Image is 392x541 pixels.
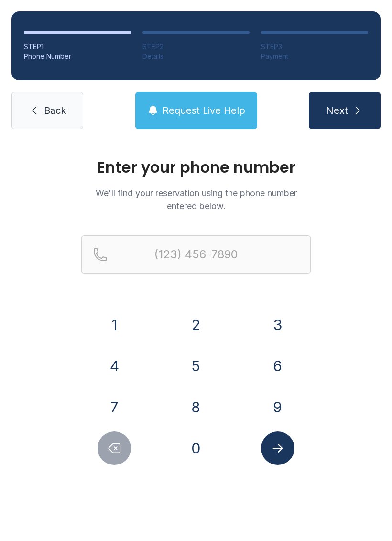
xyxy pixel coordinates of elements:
[81,187,311,212] p: We'll find your reservation using the phone number entered below.
[261,52,368,61] div: Payment
[261,42,368,52] div: STEP 3
[98,431,131,465] button: Delete number
[81,160,311,175] h1: Enter your phone number
[163,104,245,117] span: Request Live Help
[81,235,311,274] input: Reservation phone number
[179,308,213,342] button: 2
[44,104,66,117] span: Back
[98,349,131,383] button: 4
[142,52,250,61] div: Details
[261,390,294,424] button: 9
[142,42,250,52] div: STEP 2
[98,390,131,424] button: 7
[261,349,294,383] button: 6
[179,390,213,424] button: 8
[179,349,213,383] button: 5
[24,52,131,61] div: Phone Number
[24,42,131,52] div: STEP 1
[179,431,213,465] button: 0
[98,308,131,342] button: 1
[261,431,294,465] button: Submit lookup form
[326,104,348,117] span: Next
[261,308,294,342] button: 3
